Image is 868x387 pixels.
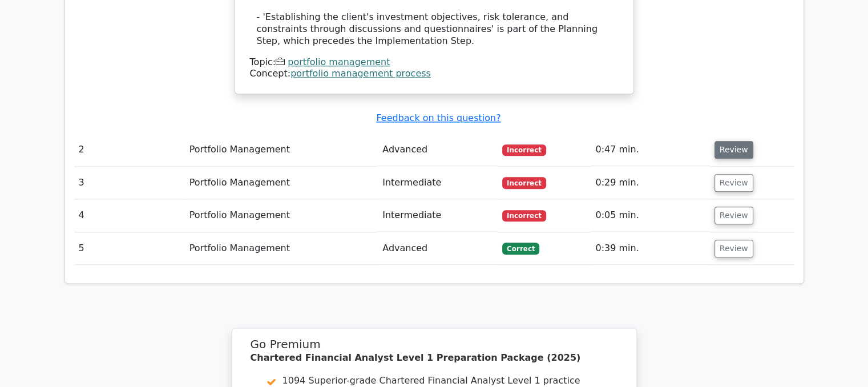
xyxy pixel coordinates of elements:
[378,167,498,199] td: Intermediate
[185,199,378,232] td: Portfolio Management
[378,199,498,232] td: Intermediate
[591,232,709,265] td: 0:39 min.
[378,134,498,166] td: Advanced
[250,57,619,68] div: Topic:
[74,232,185,265] td: 5
[185,167,378,199] td: Portfolio Management
[591,199,709,232] td: 0:05 min.
[376,112,500,123] a: Feedback on this question?
[502,210,546,221] span: Incorrect
[185,134,378,166] td: Portfolio Management
[502,144,546,156] span: Incorrect
[591,167,709,199] td: 0:29 min.
[74,167,185,199] td: 3
[288,57,390,67] a: portfolio management
[591,134,709,166] td: 0:47 min.
[714,174,753,192] button: Review
[250,68,619,80] div: Concept:
[74,134,185,166] td: 2
[714,240,753,257] button: Review
[502,177,546,188] span: Incorrect
[74,199,185,232] td: 4
[714,141,753,159] button: Review
[378,232,498,265] td: Advanced
[714,207,753,224] button: Review
[185,232,378,265] td: Portfolio Management
[502,243,539,254] span: Correct
[290,68,431,79] a: portfolio management process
